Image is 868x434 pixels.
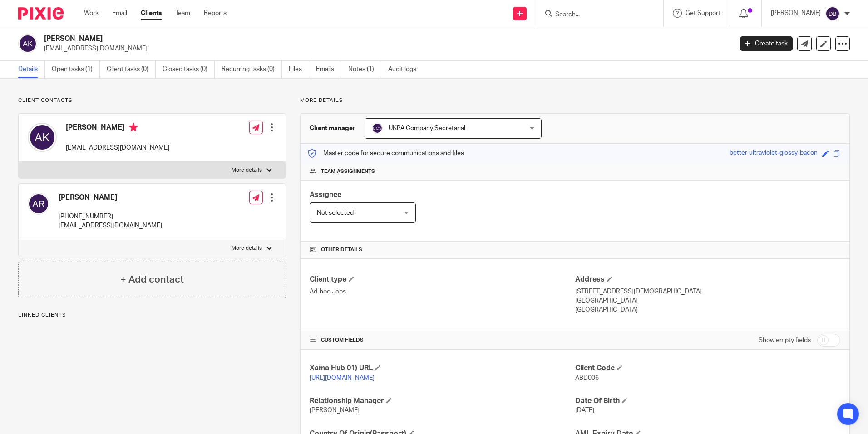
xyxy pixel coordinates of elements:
a: Files [289,61,309,78]
p: Ad-hoc Jobs [310,287,575,296]
img: Pixie [18,7,64,20]
span: Assignee [310,191,341,198]
h4: Client type [310,275,575,284]
img: svg%3E [28,123,57,152]
p: More details [232,167,262,174]
h2: [PERSON_NAME] [44,34,590,44]
a: Closed tasks (0) [163,61,215,78]
img: svg%3E [18,34,37,53]
h4: [PERSON_NAME] [59,193,162,202]
a: Email [112,9,127,18]
h4: Address [575,275,840,284]
a: Work [84,9,99,18]
p: [EMAIL_ADDRESS][DOMAIN_NAME] [44,44,726,53]
p: [EMAIL_ADDRESS][DOMAIN_NAME] [59,221,162,230]
p: [STREET_ADDRESS][DEMOGRAPHIC_DATA] [575,287,840,296]
span: [PERSON_NAME] [310,407,360,414]
h4: + Add contact [120,273,184,287]
p: Client contacts [18,97,286,104]
p: More details [232,245,262,252]
img: svg%3E [372,123,383,134]
p: [PHONE_NUMBER] [59,212,162,221]
input: Search [554,11,636,19]
a: Team [175,9,190,18]
a: Reports [204,9,227,18]
a: Emails [316,61,341,78]
a: Notes (1) [348,61,381,78]
img: svg%3E [825,6,840,21]
a: Open tasks (1) [52,61,100,78]
a: Recurring tasks (0) [222,61,282,78]
span: Team assignments [321,168,375,175]
p: [EMAIL_ADDRESS][DOMAIN_NAME] [66,143,169,152]
p: [PERSON_NAME] [771,9,821,18]
span: Get Support [686,10,720,16]
img: svg%3E [28,193,49,215]
div: better-ultraviolet-glossy-bacon [730,148,818,159]
h4: Relationship Manager [310,396,575,406]
h4: [PERSON_NAME] [66,123,169,134]
span: Other details [321,246,362,253]
span: ABD006 [575,375,599,381]
span: Not selected [317,210,354,216]
a: Create task [740,36,793,51]
h4: Xama Hub 01) URL [310,363,575,373]
h4: Date Of Birth [575,396,840,406]
label: Show empty fields [759,336,811,345]
i: Primary [129,123,138,132]
span: [DATE] [575,407,594,414]
a: Details [18,61,45,78]
span: UKPA Company Secretarial [389,125,465,131]
p: [GEOGRAPHIC_DATA] [575,305,840,314]
h3: Client manager [310,124,355,133]
h4: CUSTOM FIELDS [310,337,575,344]
h4: Client Code [575,363,840,373]
a: Client tasks (0) [107,61,156,78]
a: [URL][DOMAIN_NAME] [310,375,375,381]
p: Linked clients [18,312,286,319]
a: Clients [141,9,162,18]
p: [GEOGRAPHIC_DATA] [575,296,840,305]
p: Master code for secure communications and files [307,149,464,158]
a: Audit logs [388,61,423,78]
p: More details [300,97,850,104]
